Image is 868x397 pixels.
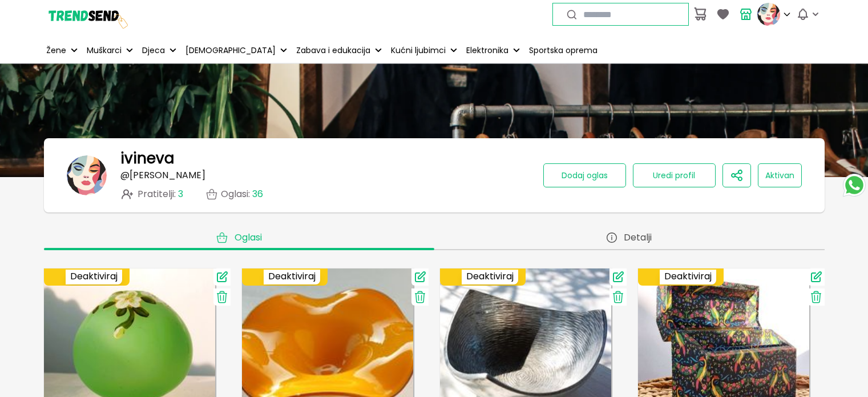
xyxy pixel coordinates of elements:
[138,189,183,199] span: Pratitelji :
[543,163,626,187] button: Dodaj oglas
[140,38,179,63] button: Djeca
[120,150,174,167] h1: ivineva
[44,38,80,63] button: Žene
[235,232,262,243] span: Oglasi
[46,45,66,57] p: Žene
[294,38,384,63] button: Zabava i edukacija
[221,189,263,199] p: Oglasi :
[466,45,508,57] p: Elektronika
[296,45,370,57] p: Zabava i edukacija
[624,232,652,243] span: Detalji
[758,163,802,187] button: Aktivan
[120,170,205,181] p: @ [PERSON_NAME]
[464,38,522,63] button: Elektronika
[389,38,459,63] button: Kućni ljubimci
[178,187,183,200] span: 3
[84,38,135,63] button: Muškarci
[142,45,165,57] p: Djeca
[185,45,276,57] p: [DEMOGRAPHIC_DATA]
[183,38,289,63] button: [DEMOGRAPHIC_DATA]
[527,38,600,63] a: Sportska oprema
[562,170,608,181] span: Dodaj oglas
[67,155,107,195] img: banner
[633,163,716,187] button: Uredi profil
[87,45,122,57] p: Muškarci
[391,45,446,57] p: Kućni ljubimci
[252,187,263,200] span: 36
[757,3,780,26] img: profile picture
